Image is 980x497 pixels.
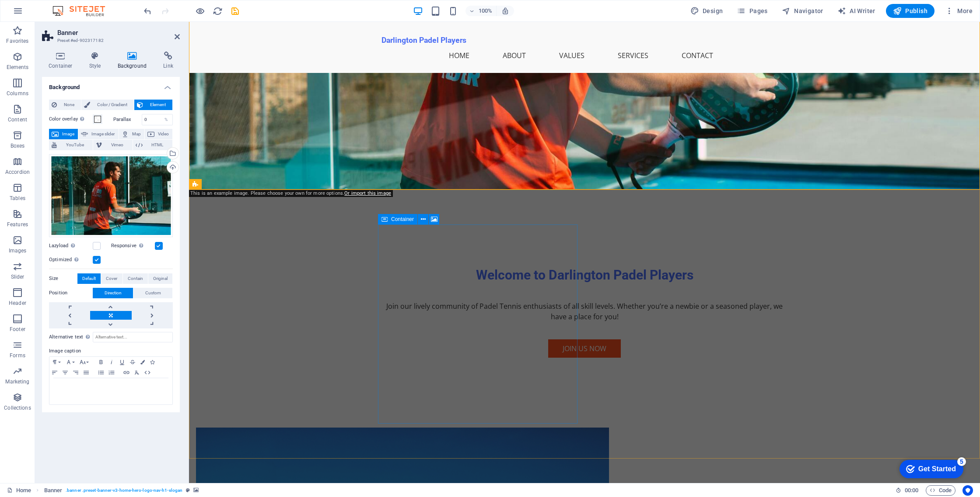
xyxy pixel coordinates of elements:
button: 100% [465,6,497,16]
span: . banner .preset-banner-v3-home-hero-logo-nav-h1-slogan [66,485,182,496]
span: YouTube [59,140,90,150]
span: AI Writer [837,7,875,15]
button: Align Left [49,367,60,378]
button: Font Size [77,357,91,367]
button: Color / Gradient [81,100,134,110]
button: None [49,100,81,110]
button: Design [687,4,727,18]
h6: Session time [896,485,919,496]
span: : [911,487,912,494]
p: Marketing [5,378,29,385]
a: Or import this image [344,190,391,196]
button: More [941,4,976,18]
button: Cover [101,273,122,284]
label: Optimized [49,255,93,265]
div: This is an example image. Please choose your own for more options. [189,190,393,197]
span: Navigator [782,7,823,15]
span: Map [131,129,142,139]
label: Position [49,288,93,298]
img: Editor Logo [50,6,116,16]
button: Insert Link [121,367,132,378]
span: Element [146,100,170,110]
button: reload [212,6,223,16]
button: Align Justify [81,367,91,378]
span: Color / Gradient [93,100,131,110]
span: Custom [145,288,161,298]
label: Parallax [113,117,142,122]
p: Tables [10,195,25,202]
div: Design (Ctrl+Alt+Y) [687,4,727,18]
button: Image [49,129,78,139]
i: Save (Ctrl+S) [230,6,240,16]
button: Paragraph Format [49,357,63,367]
button: Default [77,273,101,284]
button: Code [926,485,955,496]
div: a-focused-young-man-practices-padel-tennis-outdoors-on-a-sunny-day-showcasing-skill-and-concentra... [49,154,173,237]
p: Collections [4,404,31,411]
button: Map [119,129,144,139]
div: 5 [65,2,73,10]
input: Alternative text... [93,332,173,342]
p: Forms [10,352,25,359]
span: Design [690,7,723,15]
button: Original [148,273,172,284]
label: Alternative text [49,332,93,342]
span: None [59,100,78,110]
i: Undo: Change image (Ctrl+Z) [143,6,153,16]
i: On resize automatically adjust zoom level to fit chosen device. [501,7,509,15]
label: Responsive [111,241,155,251]
p: Columns [7,90,28,97]
p: Boxes [10,142,25,149]
a: Click to cancel selection. Double-click to open Pages [7,485,31,496]
p: Header [9,300,26,307]
button: AI Writer [834,4,879,18]
div: % [160,114,172,125]
span: More [945,7,973,15]
span: Vimeo [105,140,129,150]
span: Direction [105,288,122,298]
button: YouTube [49,140,93,150]
button: Bold (⌘B) [96,357,106,367]
button: Strikethrough [127,357,138,367]
span: Click to select. Double-click to edit [44,485,63,496]
div: Get Started [26,10,63,17]
span: Pages [737,7,767,15]
i: Reload page [213,6,223,16]
h6: 100% [479,6,493,16]
button: undo [142,6,153,16]
button: Font Family [63,357,77,367]
button: Usercentrics [962,485,973,496]
button: Clear Formatting [132,367,142,378]
span: Original [153,273,168,284]
nav: breadcrumb [44,485,199,496]
span: Contain [128,273,143,284]
span: Video [157,129,170,139]
span: Cover [106,273,117,284]
button: Navigator [778,4,827,18]
h3: Preset #ed-902317182 [57,37,162,45]
button: HTML [142,367,153,378]
button: Custom [133,288,172,298]
div: Get Started 5 items remaining, 0% complete [7,4,71,23]
i: This element contains a background [193,488,199,493]
p: Footer [10,326,25,333]
p: Favorites [6,38,28,45]
span: HTML [145,140,170,150]
button: Element [134,100,172,110]
button: Underline (⌘U) [117,357,127,367]
span: Code [930,485,952,496]
h4: Background [42,77,180,93]
button: Pages [733,4,771,18]
p: Slider [11,273,24,280]
p: Images [9,247,27,254]
button: Contain [123,273,148,284]
label: Size [49,273,77,284]
button: Vimeo [93,140,132,150]
label: Lazyload [49,241,93,251]
button: Align Right [70,367,81,378]
h4: Link [157,52,180,70]
p: Elements [7,64,29,71]
button: Video [145,129,172,139]
button: Unordered List [96,367,106,378]
h4: Background [111,52,157,70]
